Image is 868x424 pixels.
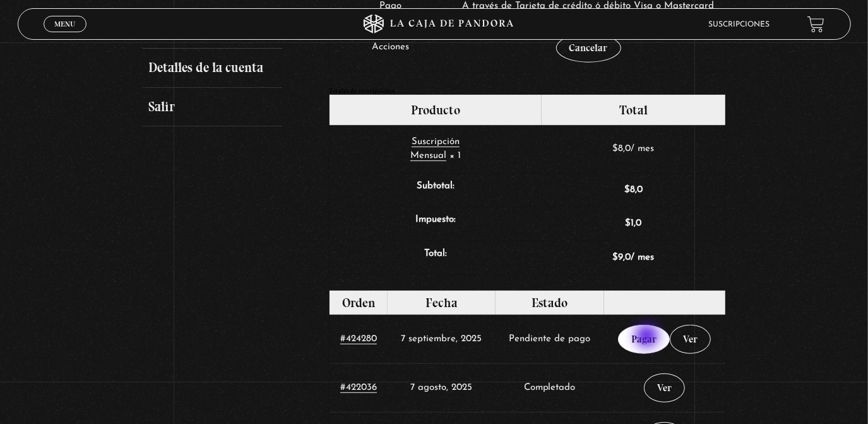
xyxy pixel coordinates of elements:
[412,137,460,147] span: Suscripción
[624,185,643,195] span: 8,0
[340,334,377,344] a: #424280
[807,16,824,33] a: View your shopping cart
[330,207,542,241] th: Impuesto:
[330,173,542,207] th: Subtotal:
[625,219,641,228] span: 1,0
[496,315,604,363] td: Pendiente de pago
[50,31,80,40] span: Cerrar
[330,241,542,275] th: Total:
[401,334,482,344] time: 1757297718
[644,373,685,403] a: Ver
[496,363,604,412] td: Completado
[612,253,618,262] span: $
[612,144,618,154] span: $
[342,295,376,310] span: Orden
[54,20,75,28] span: Menu
[330,95,542,125] th: Producto
[330,23,451,72] td: Acciones
[612,253,631,262] span: 9,0
[542,125,725,173] td: / mes
[411,383,473,392] time: 1754619341
[532,295,568,310] span: Estado
[143,88,283,127] a: Salir
[542,241,725,275] td: / mes
[708,21,770,28] a: Suscripciones
[410,137,460,162] a: Suscripción Mensual
[463,1,715,11] span: A través de Tarjeta de crédito ó débito Visa o Mastercard
[425,295,458,310] span: Fecha
[624,185,630,195] span: $
[329,88,725,94] h2: Totales de suscripciones
[625,219,631,228] span: $
[542,95,725,125] th: Total
[612,144,631,154] span: 8,0
[449,151,461,161] strong: × 1
[670,325,711,354] a: Ver
[340,383,377,393] a: #422036
[143,49,283,88] a: Detalles de la cuenta
[618,325,670,354] a: Pagar
[556,33,621,63] a: Cancelar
